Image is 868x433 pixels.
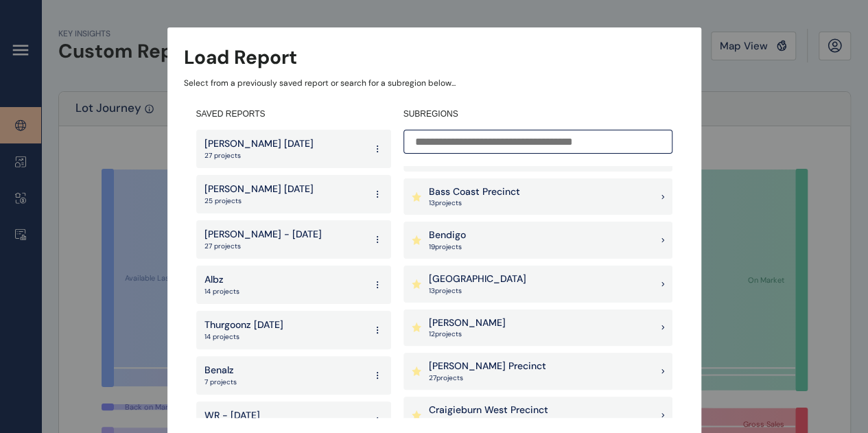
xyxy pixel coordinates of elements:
[204,377,237,387] p: 7 projects
[204,409,260,423] p: WR - [DATE]
[429,373,546,383] p: 27 project s
[429,286,526,296] p: 13 project s
[204,196,314,206] p: 25 projects
[204,332,283,342] p: 14 projects
[204,364,237,377] p: Benalz
[429,316,506,330] p: [PERSON_NAME]
[204,242,322,251] p: 27 projects
[403,108,672,120] h4: SUBREGIONS
[429,329,506,339] p: 12 project s
[429,242,466,252] p: 19 project s
[204,183,314,196] p: [PERSON_NAME] [DATE]
[204,287,239,296] p: 14 projects
[204,151,314,161] p: 27 projects
[429,403,548,417] p: Craigieburn West Precinct
[429,198,520,208] p: 13 project s
[429,360,546,373] p: [PERSON_NAME] Precinct
[429,272,526,286] p: [GEOGRAPHIC_DATA]
[184,44,297,71] h3: Load Report
[429,417,548,426] p: 4 project s
[204,273,239,287] p: Albz
[196,108,391,120] h4: SAVED REPORTS
[429,229,466,242] p: Bendigo
[204,137,314,151] p: [PERSON_NAME] [DATE]
[204,228,322,242] p: [PERSON_NAME] - [DATE]
[429,185,520,199] p: Bass Coast Precinct
[204,318,283,332] p: Thurgoonz [DATE]
[184,78,685,89] p: Select from a previously saved report or search for a subregion below...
